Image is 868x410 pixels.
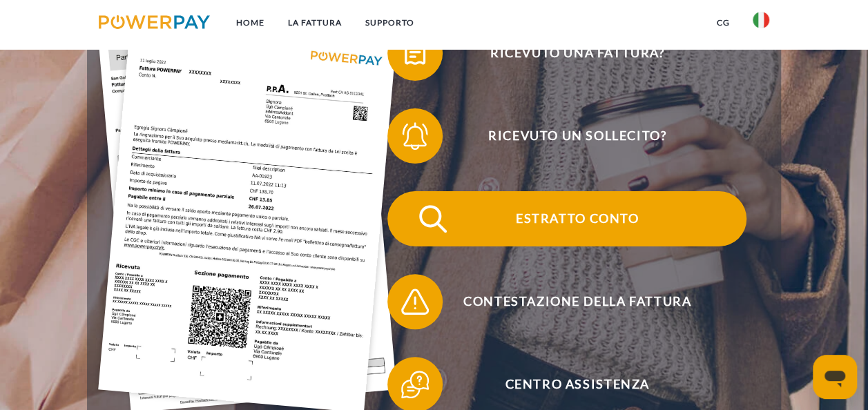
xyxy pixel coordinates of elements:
[408,108,746,164] span: Ricevuto un sollecito?
[276,10,354,35] a: LA FATTURA
[387,274,746,329] button: Contestazione della fattura
[398,367,432,402] img: qb_help.svg
[398,284,432,319] img: qb_warning.svg
[398,119,432,153] img: qb_bell.svg
[387,26,746,81] button: Ricevuto una fattura?
[398,36,432,70] img: qb_bill.svg
[408,26,746,81] span: Ricevuto una fattura?
[354,10,426,35] a: Supporto
[416,202,450,236] img: qb_search.svg
[704,10,741,35] a: CG
[387,108,746,164] button: Ricevuto un sollecito?
[753,12,769,28] img: it
[224,10,276,35] a: Home
[408,191,746,246] span: Estratto conto
[99,15,210,29] img: logo-powerpay.svg
[813,355,857,399] iframe: Pulsante per aprire la finestra di messaggistica
[408,274,746,329] span: Contestazione della fattura
[387,191,746,246] button: Estratto conto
